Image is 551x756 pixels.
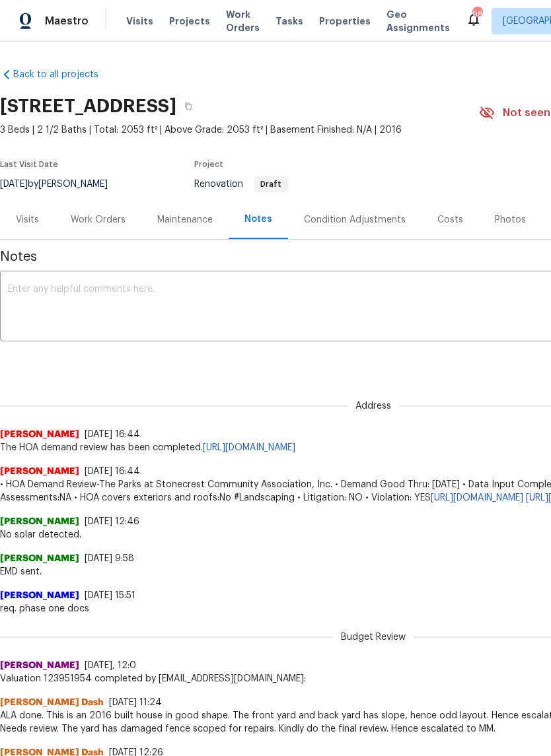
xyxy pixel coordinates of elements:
[85,517,139,526] span: [DATE] 12:46
[495,213,526,226] div: Photos
[169,15,210,28] span: Projects
[85,591,135,600] span: [DATE] 15:51
[472,8,482,21] div: 98
[45,15,89,28] span: Maestro
[333,631,414,644] span: Budget Review
[348,399,399,413] span: Address
[319,15,371,28] span: Properties
[244,213,272,226] div: Notes
[126,15,153,28] span: Visits
[176,94,200,118] button: Copy Address
[16,213,39,226] div: Visits
[386,8,450,34] span: Geo Assignments
[255,180,287,188] span: Draft
[109,698,162,707] span: [DATE] 11:24
[275,17,303,26] span: Tasks
[194,180,288,189] span: Renovation
[85,430,140,439] span: [DATE] 16:44
[71,213,126,226] div: Work Orders
[194,160,223,168] span: Project
[437,213,463,226] div: Costs
[157,213,213,226] div: Maintenance
[226,8,260,34] span: Work Orders
[85,661,136,670] span: [DATE], 12:0
[203,443,295,452] a: [URL][DOMAIN_NAME]
[85,554,134,563] span: [DATE] 9:58
[304,213,406,226] div: Condition Adjustments
[431,493,523,502] a: [URL][DOMAIN_NAME]
[85,467,140,476] span: [DATE] 16:44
